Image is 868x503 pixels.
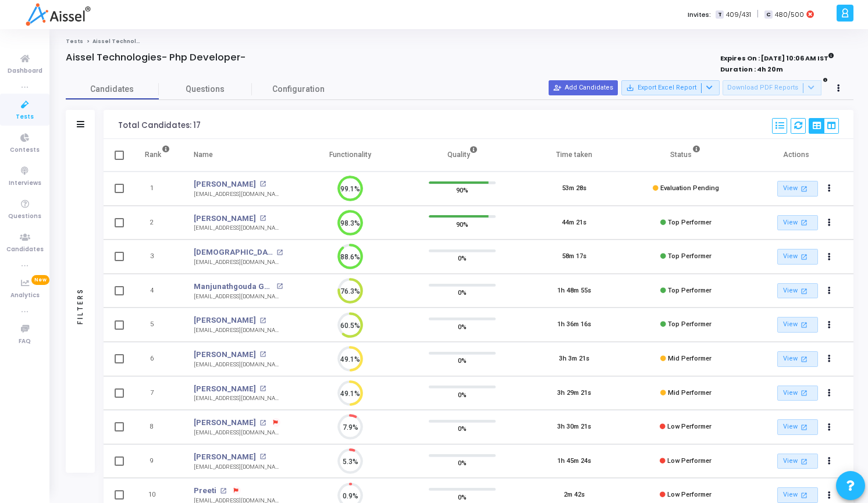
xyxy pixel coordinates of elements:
span: Mid Performer [668,389,712,397]
div: 58m 17s [562,252,586,262]
div: [EMAIL_ADDRESS][DOMAIN_NAME] [194,292,283,301]
mat-icon: save_alt [626,84,634,92]
span: 0% [458,320,467,332]
div: Name [194,148,213,161]
span: Top Performer [668,320,712,328]
span: Dashboard [8,66,42,76]
mat-icon: open_in_new [799,490,809,500]
mat-icon: open_in_new [799,286,809,296]
mat-icon: open_in_new [259,215,266,222]
button: Actions [821,317,837,333]
a: [PERSON_NAME] [194,179,256,190]
mat-icon: open_in_new [276,249,283,256]
mat-icon: open_in_new [259,181,266,187]
div: 1h 45m 24s [557,456,591,466]
th: Rank [133,139,182,172]
div: [EMAIL_ADDRESS][DOMAIN_NAME] [194,394,283,403]
a: [PERSON_NAME] [194,383,256,395]
label: Invites: [688,10,711,20]
th: Functionality [294,139,406,172]
mat-icon: open_in_new [799,320,809,330]
mat-icon: open_in_new [259,454,266,460]
span: Top Performer [668,219,712,226]
span: T [716,10,723,19]
mat-icon: open_in_new [799,354,809,364]
span: Low Performer [667,457,712,465]
div: 1h 36m 16s [557,320,591,330]
div: View Options [809,118,839,134]
button: Actions [821,453,837,469]
mat-icon: open_in_new [799,422,809,432]
button: Add Candidates [549,80,618,95]
button: Actions [821,283,837,299]
div: [EMAIL_ADDRESS][DOMAIN_NAME] [194,190,283,199]
span: Questions [8,212,41,222]
a: [PERSON_NAME] [194,213,256,224]
button: Actions [821,351,837,368]
div: [EMAIL_ADDRESS][DOMAIN_NAME] [194,326,283,335]
span: 0% [458,457,467,469]
th: Status [630,139,742,172]
a: [DEMOGRAPHIC_DATA][PERSON_NAME] [194,247,273,258]
div: [EMAIL_ADDRESS][DOMAIN_NAME] [194,224,283,233]
span: 0% [458,388,467,400]
mat-icon: open_in_new [259,351,266,358]
div: 1h 48m 55s [557,286,591,296]
a: Manjunathgouda Gadag [194,281,273,292]
span: Interviews [9,179,41,188]
mat-icon: open_in_new [799,184,809,194]
div: Time taken [556,148,592,161]
a: View [777,351,818,367]
strong: Duration : 4h 20m [720,65,783,74]
a: View [777,317,818,333]
button: Actions [821,215,837,231]
mat-icon: open_in_new [799,388,809,398]
td: 4 [133,274,182,308]
mat-icon: open_in_new [259,420,266,426]
span: Configuration [272,83,325,95]
a: View [777,215,818,231]
span: 0% [458,423,467,434]
a: [PERSON_NAME] [194,417,256,429]
button: Actions [821,385,837,401]
img: logo [26,3,90,26]
button: Download PDF Reports [723,80,821,95]
mat-icon: open_in_new [799,217,809,227]
td: 6 [133,342,182,376]
span: 480/500 [775,10,804,20]
span: C [764,10,772,19]
span: 0% [458,287,467,298]
a: View [777,454,818,469]
span: Candidates [66,83,159,95]
span: Top Performer [668,287,712,294]
td: 3 [133,240,182,274]
span: 409/431 [726,10,751,20]
span: 90% [456,218,468,230]
mat-icon: open_in_new [259,318,266,324]
mat-icon: open_in_new [799,456,809,466]
div: Filters [75,242,86,370]
a: Preeti [194,485,216,497]
div: 53m 28s [562,184,586,194]
a: View [777,249,818,265]
a: View [777,419,818,435]
span: Low Performer [667,491,712,498]
a: View [777,386,818,401]
strong: Expires On : [DATE] 10:06 AM IST [720,51,834,63]
div: [EMAIL_ADDRESS][DOMAIN_NAME] [194,258,283,267]
td: 5 [133,308,182,342]
td: 1 [133,172,182,206]
span: Low Performer [667,423,712,430]
mat-icon: person_add_alt [553,84,561,92]
span: 0% [458,355,467,366]
a: View [777,283,818,299]
span: Aissel Technologies- Php Developer- [93,38,205,45]
th: Actions [742,139,853,172]
span: Mid Performer [668,355,712,362]
td: 7 [133,376,182,411]
div: 3h 30m 21s [557,422,591,432]
div: [EMAIL_ADDRESS][DOMAIN_NAME] [194,429,283,437]
span: Contests [10,145,40,155]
